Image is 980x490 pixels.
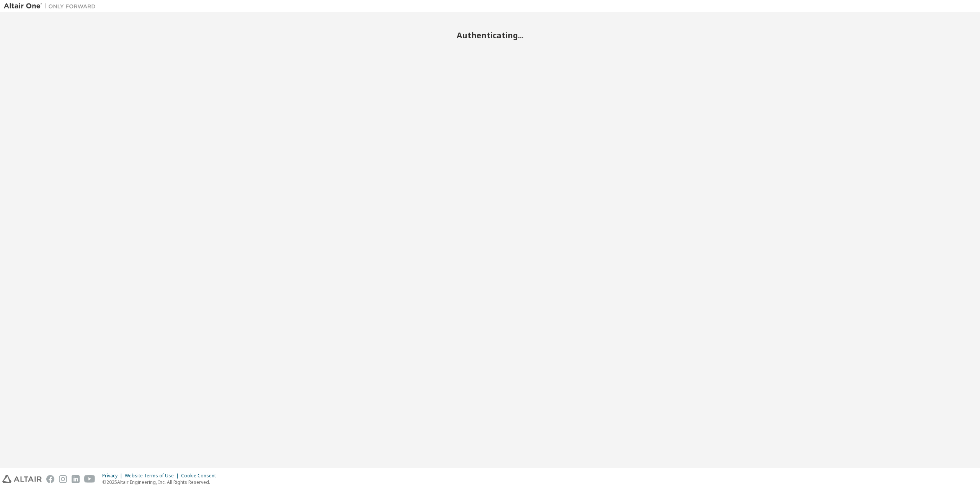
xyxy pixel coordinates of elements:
img: facebook.svg [46,475,54,483]
img: Altair One [4,2,100,10]
img: youtube.svg [84,475,95,483]
img: instagram.svg [59,475,67,483]
div: Cookie Consent [181,473,220,479]
img: linkedin.svg [72,475,80,483]
img: altair_logo.svg [2,475,42,483]
h2: Authenticating... [4,30,976,40]
p: © 2025 Altair Engineering, Inc. All Rights Reserved. [102,479,220,485]
div: Website Terms of Use [125,473,181,479]
div: Privacy [102,473,125,479]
